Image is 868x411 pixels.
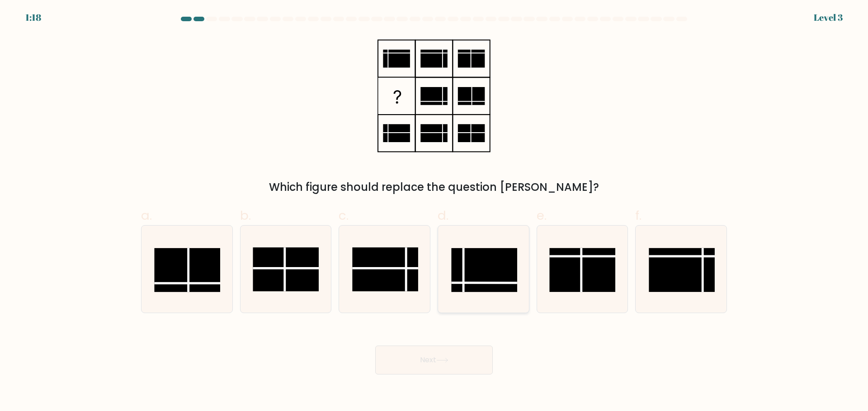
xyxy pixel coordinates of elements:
[240,207,251,224] span: b.
[635,207,642,224] span: f.
[814,11,843,24] div: Level 3
[25,11,41,24] div: 1:18
[537,207,547,224] span: e.
[141,207,152,224] span: a.
[146,179,722,195] div: Which figure should replace the question [PERSON_NAME]?
[438,207,448,224] span: d.
[375,346,493,374] button: Next
[339,207,349,224] span: c.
